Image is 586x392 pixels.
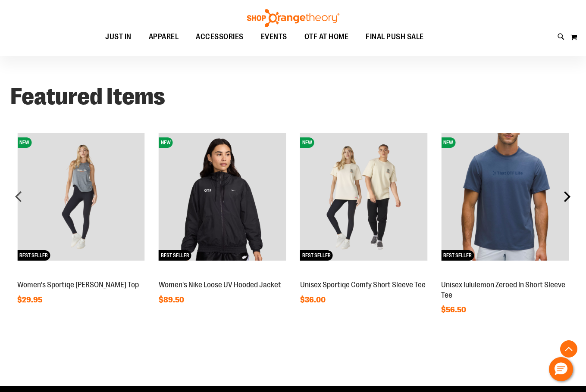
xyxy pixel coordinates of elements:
[560,340,577,358] button: Back To Top
[159,137,173,148] span: NEW
[441,137,455,148] span: NEW
[17,133,145,261] img: Women's Sportiqe Janie Tank Top
[252,27,296,47] a: EVENTS
[304,27,349,47] span: OTF AT HOME
[140,27,188,47] a: APPAREL
[261,27,287,47] span: EVENTS
[149,27,179,47] span: APPAREL
[441,305,467,314] span: $56.50
[159,296,185,304] span: $89.50
[105,27,132,47] span: JUST IN
[300,296,327,304] span: $36.00
[17,137,31,148] span: NEW
[10,83,165,110] strong: Featured Items
[300,271,428,278] a: Unisex Sportiqe Comfy Short Sleeve TeeNEWBEST SELLER
[17,280,139,289] a: Women's Sportiqe [PERSON_NAME] Top
[441,133,569,261] img: Unisex lululemon Zeroed In Short Sleeve Tee
[159,133,286,261] img: Women's Nike Loose UV Hooded Jacket
[17,250,50,261] span: BEST SELLER
[159,250,191,261] span: BEST SELLER
[246,9,341,27] img: Shop Orangetheory
[300,133,428,261] img: Unisex Sportiqe Comfy Short Sleeve Tee
[296,27,357,47] a: OTF AT HOME
[97,27,140,47] a: JUST IN
[17,296,44,304] span: $29.95
[17,271,145,278] a: Women's Sportiqe Janie Tank TopNEWBEST SELLER
[558,188,576,205] div: next
[159,271,286,278] a: Women's Nike Loose UV Hooded JacketNEWBEST SELLER
[441,271,569,278] a: Unisex lululemon Zeroed In Short Sleeve TeeNEWBEST SELLER
[300,137,314,148] span: NEW
[187,27,252,47] a: ACCESSORIES
[441,280,565,299] a: Unisex lululemon Zeroed In Short Sleeve Tee
[366,27,424,47] span: FINAL PUSH SALE
[300,280,426,289] a: Unisex Sportiqe Comfy Short Sleeve Tee
[10,188,28,205] div: prev
[549,357,573,381] button: Hello, have a question? Let’s chat.
[357,27,432,47] a: FINAL PUSH SALE
[196,27,244,47] span: ACCESSORIES
[159,280,281,289] a: Women's Nike Loose UV Hooded Jacket
[300,250,333,261] span: BEST SELLER
[441,250,474,261] span: BEST SELLER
